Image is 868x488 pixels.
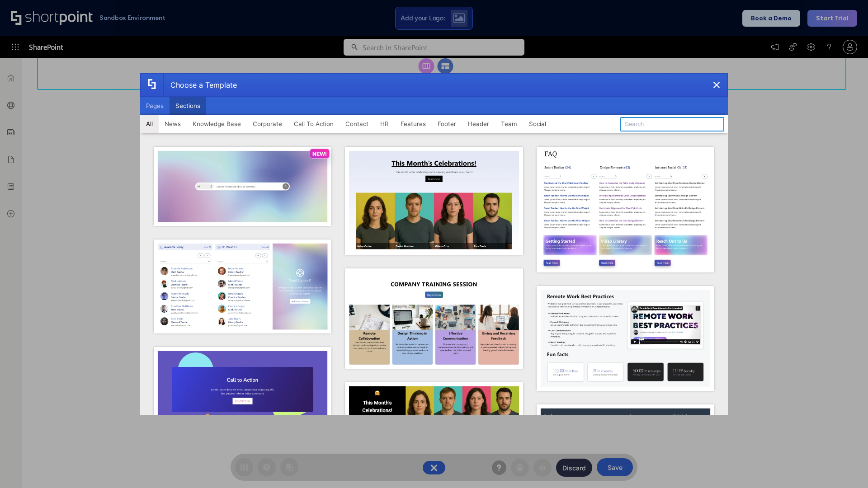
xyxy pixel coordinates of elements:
[432,115,462,133] button: Footer
[170,97,206,115] button: Sections
[462,115,495,133] button: Header
[187,115,247,133] button: Knowledge Base
[523,115,552,133] button: Social
[374,115,395,133] button: HR
[340,115,374,133] button: Contact
[140,115,159,133] button: All
[495,115,523,133] button: Team
[312,150,327,157] p: NEW!
[288,115,340,133] button: Call To Action
[247,115,288,133] button: Corporate
[395,115,432,133] button: Features
[159,115,187,133] button: News
[140,97,170,115] button: Pages
[620,117,724,131] input: Search
[163,74,237,96] div: Choose a Template
[823,445,868,488] iframe: Chat Widget
[140,73,728,415] div: template selector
